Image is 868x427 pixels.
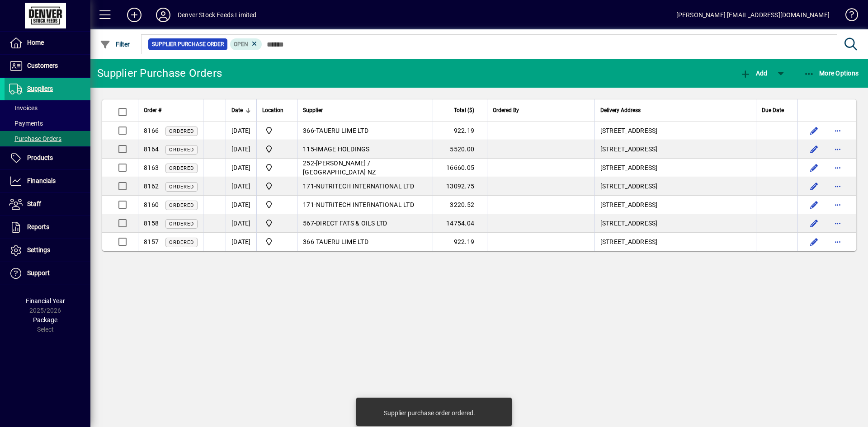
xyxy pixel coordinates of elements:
[144,183,159,190] span: 8162
[297,214,433,233] td: -
[226,196,256,214] td: [DATE]
[5,239,90,262] a: Settings
[830,216,845,230] button: More options
[27,39,44,46] span: Home
[33,316,57,324] span: Package
[807,142,821,156] button: Edit
[594,177,756,196] td: [STREET_ADDRESS]
[303,105,427,115] div: Supplier
[830,197,845,212] button: More options
[433,140,487,159] td: 5520.00
[316,145,370,153] span: IMAGE HOLDINGS
[454,105,474,115] span: Total ($)
[262,236,292,247] span: DENVER STOCKFEEDS LTD
[5,262,90,285] a: Support
[149,7,178,23] button: Profile
[26,297,65,305] span: Financial Year
[226,177,256,196] td: [DATE]
[27,62,58,69] span: Customers
[144,105,198,115] div: Order #
[169,147,194,153] span: Ordered
[594,214,756,233] td: [STREET_ADDRESS]
[316,201,414,208] span: NUTRITECH INTERNATIONAL LTD
[316,220,387,227] span: DIRECT FATS & OILS LTD
[433,233,487,251] td: 922.19
[230,38,262,50] mat-chip: Completion Status: Open
[839,2,857,31] a: Knowledge Base
[303,127,314,134] span: 366
[807,160,821,175] button: Edit
[169,128,194,134] span: Ordered
[594,140,756,159] td: [STREET_ADDRESS]
[226,122,256,140] td: [DATE]
[297,159,433,177] td: -
[98,36,132,52] button: Filter
[297,233,433,251] td: -
[600,105,641,115] span: Delivery Address
[169,221,194,227] span: Ordered
[5,170,90,192] a: Financials
[5,32,90,54] a: Home
[27,223,49,230] span: Reports
[594,122,756,140] td: [STREET_ADDRESS]
[830,142,845,156] button: More options
[262,199,292,210] span: DENVER STOCKFEEDS LTD
[807,235,821,249] button: Edit
[226,233,256,251] td: [DATE]
[303,105,323,115] span: Supplier
[262,218,292,229] span: DENVER STOCKFEEDS LTD
[144,238,159,245] span: 8157
[169,165,194,171] span: Ordered
[740,70,767,77] span: Add
[802,65,861,81] button: More Options
[830,179,845,193] button: More options
[594,159,756,177] td: [STREET_ADDRESS]
[297,140,433,159] td: -
[316,127,368,134] span: TAUERU LIME LTD
[830,123,845,138] button: More options
[738,65,769,81] button: Add
[231,105,251,115] div: Date
[9,120,43,127] span: Payments
[144,145,159,153] span: 8164
[27,200,41,207] span: Staff
[9,135,61,142] span: Purchase Orders
[27,177,56,184] span: Financials
[804,70,859,77] span: More Options
[303,160,314,167] span: 252
[234,41,248,47] span: Open
[120,7,149,23] button: Add
[27,246,50,253] span: Settings
[439,105,482,115] div: Total ($)
[5,116,90,131] a: Payments
[303,220,314,227] span: 567
[262,181,292,192] span: DENVER STOCKFEEDS LTD
[5,193,90,216] a: Staff
[384,408,475,418] div: Supplier purchase order ordered.
[830,160,845,175] button: More options
[807,216,821,230] button: Edit
[226,140,256,159] td: [DATE]
[303,160,376,176] span: [PERSON_NAME] / [GEOGRAPHIC_DATA] NZ
[262,125,292,136] span: DENVER STOCKFEEDS LTD
[144,127,159,134] span: 8166
[316,238,368,245] span: TAUERU LIME LTD
[5,216,90,239] a: Reports
[303,201,314,208] span: 171
[169,239,194,245] span: Ordered
[594,233,756,251] td: [STREET_ADDRESS]
[807,179,821,193] button: Edit
[5,147,90,169] a: Products
[316,183,414,190] span: NUTRITECH INTERNATIONAL LTD
[830,235,845,249] button: More options
[169,202,194,208] span: Ordered
[433,122,487,140] td: 922.19
[9,104,38,112] span: Invoices
[433,159,487,177] td: 16660.05
[303,183,314,190] span: 171
[169,184,194,190] span: Ordered
[297,177,433,196] td: -
[144,164,159,171] span: 8163
[262,162,292,173] span: DENVER STOCKFEEDS LTD
[27,269,50,277] span: Support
